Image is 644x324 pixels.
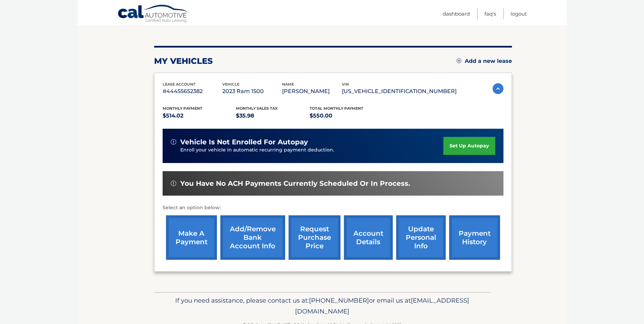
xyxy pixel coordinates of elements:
[163,204,503,212] p: Select an option below:
[180,138,308,146] span: vehicle is not enrolled for autopay
[117,4,189,24] a: Cal Automotive
[309,296,369,304] span: [PHONE_NUMBER]
[493,83,503,94] img: accordion-active.svg
[171,139,176,145] img: alert-white.svg
[449,215,500,260] a: payment history
[163,82,196,87] span: lease account
[154,56,213,66] h2: my vehicles
[222,87,282,96] p: 2023 Ram 1500
[342,82,349,87] span: vin
[344,215,393,260] a: account details
[342,87,457,96] p: [US_VEHICLE_IDENTIFICATION_NUMBER]
[220,215,285,260] a: Add/Remove bank account info
[310,111,383,121] p: $550.00
[171,181,176,186] img: alert-white.svg
[310,106,363,111] span: Total Monthly Payment
[282,87,342,96] p: [PERSON_NAME]
[396,215,446,260] a: update personal info
[289,215,341,260] a: request purchase price
[166,215,217,260] a: make a payment
[443,137,495,155] a: set up autopay
[511,8,527,19] a: Logout
[282,82,294,87] span: name
[163,87,222,96] p: #44455652382
[163,111,236,121] p: $514.02
[236,106,278,111] span: Monthly sales Tax
[163,106,202,111] span: Monthly Payment
[236,111,310,121] p: $35.98
[295,296,469,315] span: [EMAIL_ADDRESS][DOMAIN_NAME]
[457,58,461,63] img: add.svg
[443,8,470,19] a: Dashboard
[180,146,444,154] p: Enroll your vehicle in automatic recurring payment deduction.
[484,8,496,19] a: FAQ's
[159,295,486,317] p: If you need assistance, please contact us at: or email us at
[222,82,239,87] span: vehicle
[457,58,512,65] a: Add a new lease
[180,179,410,188] span: You have no ACH payments currently scheduled or in process.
